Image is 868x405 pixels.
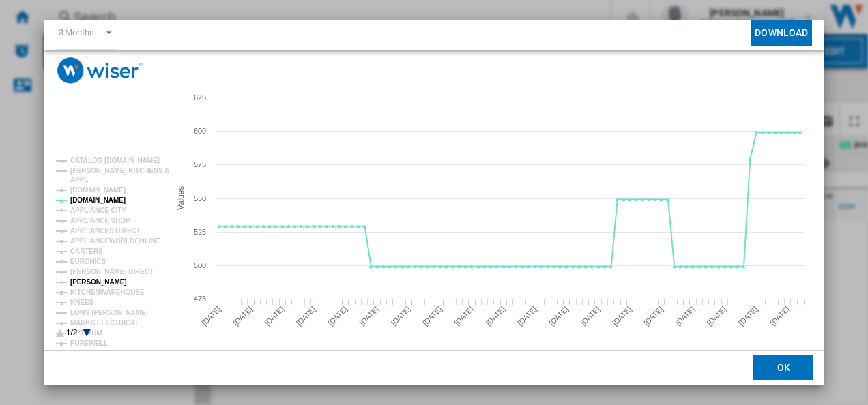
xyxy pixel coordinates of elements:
tspan: 550 [194,194,206,202]
tspan: 600 [194,127,206,135]
tspan: [DATE] [768,305,791,327]
tspan: [DATE] [389,305,411,327]
tspan: 575 [194,160,206,168]
div: 3 Months [59,27,94,37]
tspan: [DATE] [705,305,727,327]
tspan: [PERSON_NAME] KITCHENS & [70,167,169,175]
tspan: CATALOG [DOMAIN_NAME] [70,157,160,164]
tspan: [DOMAIN_NAME] [70,196,126,204]
tspan: 475 [194,295,206,303]
tspan: [DATE] [610,305,633,327]
tspan: LONG [PERSON_NAME] [70,309,148,316]
tspan: EURONICS [70,258,106,265]
tspan: 625 [194,93,206,102]
text: 1/2 [66,328,78,337]
tspan: Values [175,186,185,210]
tspan: [DOMAIN_NAME] [70,186,126,194]
tspan: [DATE] [516,305,538,327]
tspan: APPLIANCEWORLDONLINE [70,237,160,245]
tspan: APPLIANCE CITY [70,207,126,214]
tspan: [DATE] [326,305,349,327]
tspan: [DATE] [642,305,665,327]
tspan: [DATE] [737,305,759,327]
button: Download [751,20,812,46]
tspan: KNEES [70,299,93,306]
tspan: [DATE] [421,305,444,327]
tspan: 500 [194,261,206,269]
tspan: [DATE] [579,305,601,327]
tspan: CARTERS [70,247,103,255]
tspan: APPLIANCES DIRECT [70,227,141,235]
md-dialog: Product popup [44,20,825,385]
tspan: [DATE] [200,305,222,327]
tspan: APPLIANCE SHOP [70,217,130,224]
tspan: APPL [70,176,88,183]
tspan: [PERSON_NAME] [70,278,127,286]
tspan: [DATE] [484,305,506,327]
img: logo_wiser_300x94.png [57,57,143,84]
tspan: [DATE] [547,305,570,327]
tspan: [DATE] [674,305,696,327]
tspan: KITCHENWAREHOUSE [70,288,145,296]
tspan: [DATE] [452,305,475,327]
tspan: 525 [194,228,206,236]
tspan: [PERSON_NAME] DIRECT [70,268,154,275]
tspan: PUREWELL [70,340,108,347]
tspan: [DATE] [295,305,317,327]
tspan: [DATE] [231,305,254,327]
tspan: [DATE] [263,305,285,327]
button: OK [753,356,813,380]
tspan: RDO [70,350,85,357]
tspan: [DATE] [358,305,380,327]
tspan: MARKS ELECTRICAL [70,319,139,327]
